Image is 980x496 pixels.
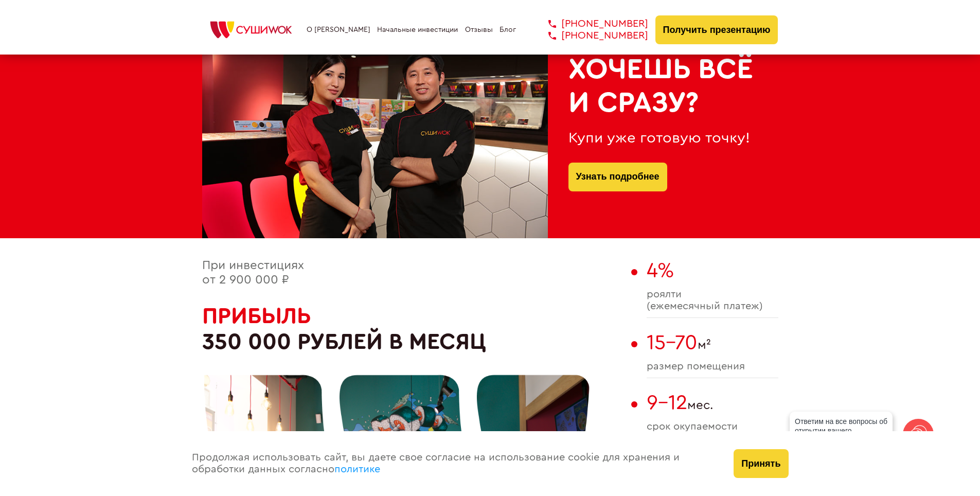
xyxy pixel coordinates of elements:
a: Блог [500,26,516,34]
span: роялти (ежемесячный платеж) [647,289,778,312]
button: Получить презентацию [655,15,778,44]
img: СУШИWOK [202,19,300,41]
span: 4% [647,260,674,281]
span: м² [647,331,778,355]
div: Купи уже готовую точку! [568,130,758,147]
h2: Хочешь всё и сразу? [568,53,758,119]
button: Принять [734,449,788,478]
a: Отзывы [465,26,493,34]
a: Узнать подробнее [576,163,660,191]
span: 15-70 [647,332,698,353]
span: размер помещения [647,361,778,373]
a: О [PERSON_NAME] [307,26,370,34]
span: cрок окупаемости [647,421,778,433]
h2: 350 000 рублей в месяц [202,303,626,355]
div: Продолжая использовать сайт, вы даете свое согласие на использование cookie для хранения и обрабо... [182,431,724,496]
div: Ответим на все вопросы об открытии вашего [PERSON_NAME]! [790,412,893,450]
a: политике [334,464,380,474]
a: [PHONE_NUMBER] [533,30,648,42]
span: мес. [647,391,778,415]
a: Начальные инвестиции [377,26,458,34]
span: При инвестициях от 2 900 000 ₽ [202,259,304,286]
a: [PHONE_NUMBER] [533,18,648,30]
span: 9-12 [647,393,687,413]
span: Прибыль [202,305,311,327]
button: Узнать подробнее [568,163,667,191]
